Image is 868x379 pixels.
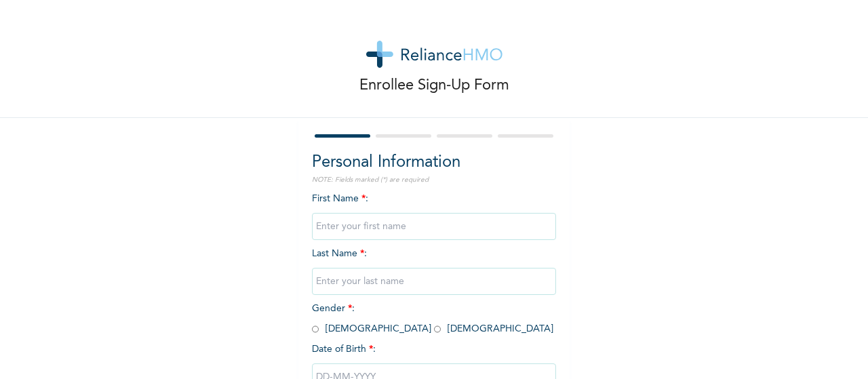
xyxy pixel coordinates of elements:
input: Enter your first name [312,213,556,240]
h2: Personal Information [312,151,556,175]
input: Enter your last name [312,268,556,295]
p: NOTE: Fields marked (*) are required [312,175,556,185]
span: First Name : [312,194,556,231]
span: Last Name : [312,249,556,286]
span: Gender : [DEMOGRAPHIC_DATA] [DEMOGRAPHIC_DATA] [312,304,553,334]
img: logo [366,41,502,68]
p: Enrollee Sign-Up Form [359,75,509,97]
span: Date of Birth : [312,342,376,357]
